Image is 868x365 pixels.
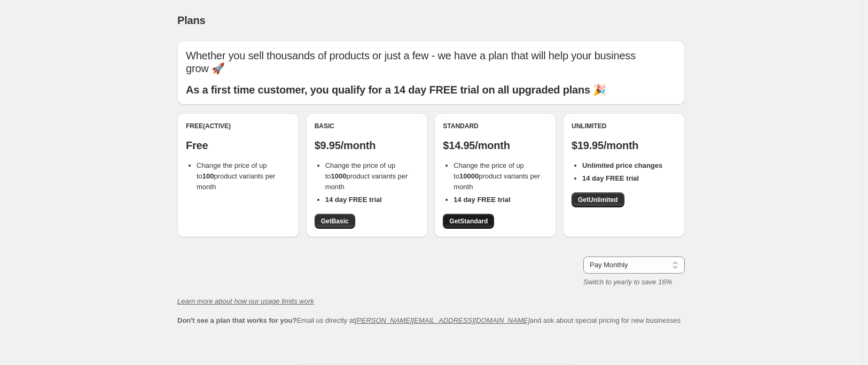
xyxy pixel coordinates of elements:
[186,49,676,75] p: Whether you sell thousands of products or just a few - we have a plan that will help your busines...
[325,196,382,204] b: 14 day FREE trial
[331,172,347,180] b: 1000
[449,217,488,226] span: Get Standard
[572,139,676,152] p: $19.95/month
[572,192,624,207] a: GetUnlimited
[177,316,296,324] b: Don't see a plan that works for you?
[443,122,548,130] div: Standard
[443,214,494,229] a: GetStandard
[315,214,355,229] a: GetBasic
[453,161,540,191] span: Change the price of up to product variants per month
[355,316,530,324] a: [PERSON_NAME][EMAIL_ADDRESS][DOMAIN_NAME]
[177,14,205,26] span: Plans
[315,122,419,130] div: Basic
[186,139,291,152] p: Free
[582,161,662,169] b: Unlimited price changes
[315,139,419,152] p: $9.95/month
[459,172,479,180] b: 10000
[453,196,510,204] b: 14 day FREE trial
[582,174,639,182] b: 14 day FREE trial
[186,122,291,130] div: Free (Active)
[177,316,681,324] span: Email us directly at and ask about special pricing for new businesses
[186,84,606,96] b: As a first time customer, you qualify for a 14 day FREE trial on all upgraded plans 🎉
[197,161,275,191] span: Change the price of up to product variants per month
[572,122,676,130] div: Unlimited
[578,196,618,204] span: Get Unlimited
[443,139,548,152] p: $14.95/month
[583,278,672,286] i: Switch to yearly to save 16%
[202,172,214,180] b: 100
[325,161,408,191] span: Change the price of up to product variants per month
[177,297,314,305] a: Learn more about how our usage limits work
[321,217,349,226] span: Get Basic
